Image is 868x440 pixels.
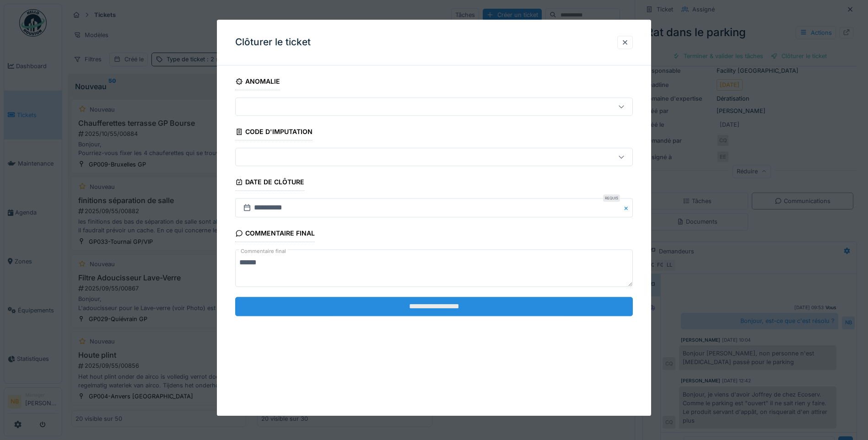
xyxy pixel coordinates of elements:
[235,37,311,48] h3: Clôturer le ticket
[235,125,313,140] div: Code d'imputation
[235,176,304,191] div: Date de clôture
[603,195,620,202] div: Requis
[235,227,315,242] div: Commentaire final
[239,246,288,258] label: Commentaire final
[623,199,633,218] button: Close
[235,75,280,90] div: Anomalie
